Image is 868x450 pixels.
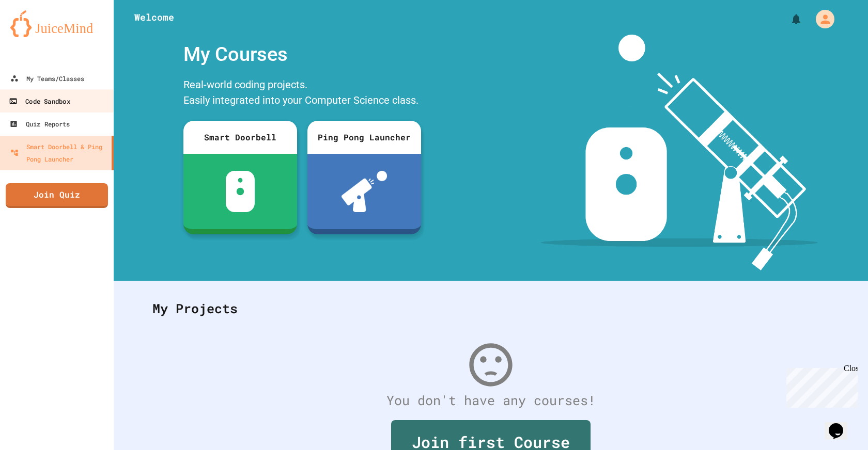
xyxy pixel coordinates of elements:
img: sdb-white.svg [226,171,255,212]
div: You don't have any courses! [142,391,840,410]
a: Join Quiz [6,183,108,208]
div: My Courses [178,35,426,74]
div: Ping Pong Launcher [307,121,421,154]
iframe: chat widget [782,364,858,408]
div: My Account [805,7,837,31]
div: Quiz Reports [9,118,70,130]
img: banner-image-my-projects.png [541,35,818,270]
div: Smart Doorbell & Ping Pong Launcher [10,140,107,165]
div: Real-world coding projects. Easily integrated into your Computer Science class. [178,74,426,113]
div: Smart Doorbell [183,121,297,154]
div: My Teams/Classes [10,72,84,85]
div: My Projects [142,288,840,329]
div: Chat with us now!Close [4,4,71,66]
img: ppl-with-ball.png [342,171,388,212]
div: My Notifications [771,10,805,28]
img: logo-orange.svg [10,10,103,37]
iframe: chat widget [825,409,858,440]
div: Code Sandbox [9,95,70,108]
